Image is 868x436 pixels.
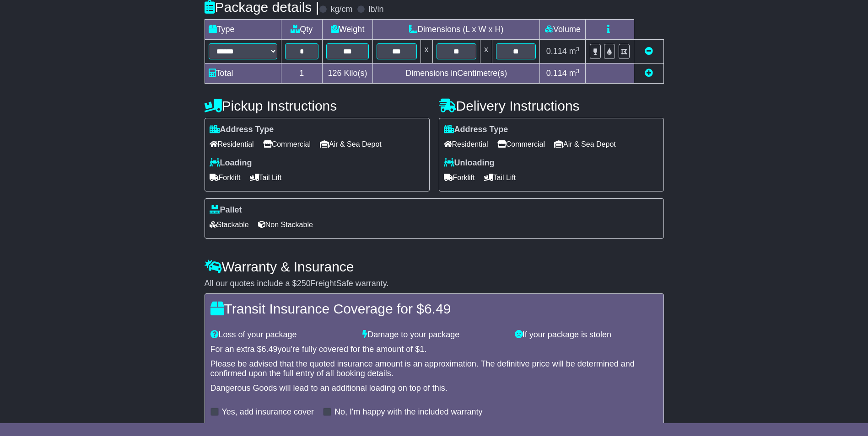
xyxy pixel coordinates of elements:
span: Air & Sea Depot [554,137,616,151]
span: Stackable [210,218,249,232]
label: Address Type [444,125,508,135]
div: If your package is stolen [510,330,663,340]
span: Air & Sea Depot [320,137,382,151]
td: Qty [281,20,323,40]
sup: 3 [576,68,580,74]
div: Loss of your package [206,330,358,340]
td: Dimensions (L x W x H) [373,20,540,40]
label: Address Type [210,125,274,135]
span: 126 [328,69,342,78]
span: Commercial [497,137,545,151]
span: 0.114 [546,69,567,78]
a: Add new item [645,69,653,78]
span: Forklift [210,170,241,185]
label: Loading [210,158,252,168]
span: Forklift [444,170,475,185]
div: Dangerous Goods will lead to an additional loading on top of this. [210,383,658,393]
span: 250 [297,279,311,288]
td: x [480,40,492,64]
td: Kilo(s) [323,64,373,84]
span: 0.114 [546,47,567,56]
label: lb/in [368,5,383,15]
span: Residential [210,137,254,151]
label: Yes, add insurance cover [222,407,314,417]
h4: Pickup Instructions [205,98,430,113]
div: For an extra $ you're fully covered for the amount of $ . [210,345,658,355]
td: Type [205,20,281,40]
label: Unloading [444,158,495,168]
span: 6.49 [424,301,451,316]
span: Tail Lift [250,170,282,185]
a: Remove this item [645,47,653,56]
h4: Delivery Instructions [439,98,664,113]
span: Tail Lift [484,170,516,185]
h4: Warranty & Insurance [205,259,664,274]
td: Weight [323,20,373,40]
label: kg/cm [330,5,352,15]
span: m [569,69,580,78]
td: 1 [281,64,323,84]
td: Dimensions in Centimetre(s) [373,64,540,84]
sup: 3 [576,46,580,53]
div: Please be advised that the quoted insurance amount is an approximation. The definitive price will... [210,359,658,379]
div: All our quotes include a $ FreightSafe warranty. [205,279,664,289]
td: x [421,40,432,64]
label: No, I'm happy with the included warranty [334,407,483,417]
span: Non Stackable [258,218,313,232]
td: Total [205,64,281,84]
span: Residential [444,137,488,151]
span: Commercial [263,137,311,151]
span: 6.49 [262,345,278,354]
span: 1 [420,345,424,354]
span: m [569,47,580,56]
div: Damage to your package [358,330,510,340]
h4: Transit Insurance Coverage for $ [210,301,658,316]
label: Pallet [210,205,242,215]
td: Volume [540,20,586,40]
